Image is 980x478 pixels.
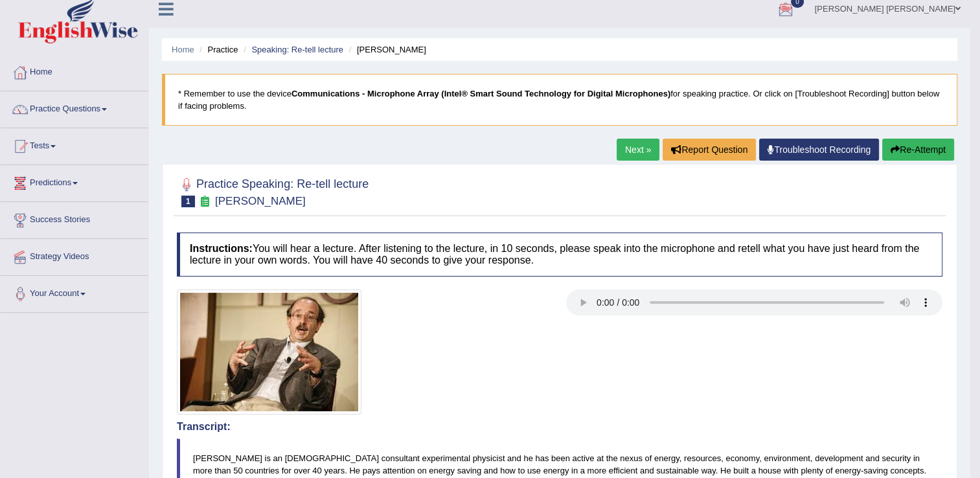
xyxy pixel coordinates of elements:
li: Practice [196,43,238,56]
a: Practice Questions [1,91,148,124]
button: Report Question [663,139,756,161]
a: Strategy Videos [1,239,148,271]
h4: You will hear a lecture. After listening to the lecture, in 10 seconds, please speak into the mic... [177,233,942,276]
b: Instructions: [190,243,253,254]
a: Tests [1,128,148,161]
small: [PERSON_NAME] [215,195,306,207]
h4: Transcript: [177,421,942,433]
small: Exam occurring question [198,196,212,208]
h2: Practice Speaking: Re-tell lecture [177,175,369,207]
a: Success Stories [1,202,148,234]
a: Troubleshoot Recording [759,139,879,161]
a: Your Account [1,276,148,308]
a: Speaking: Re-tell lecture [251,45,343,54]
a: Predictions [1,165,148,198]
a: Home [172,45,194,54]
li: [PERSON_NAME] [346,43,426,56]
button: Re-Attempt [882,139,954,161]
b: Communications - Microphone Array (Intel® Smart Sound Technology for Digital Microphones) [291,89,670,98]
span: 1 [181,196,195,207]
a: Next » [617,139,659,161]
a: Home [1,54,148,87]
blockquote: * Remember to use the device for speaking practice. Or click on [Troubleshoot Recording] button b... [162,74,957,126]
